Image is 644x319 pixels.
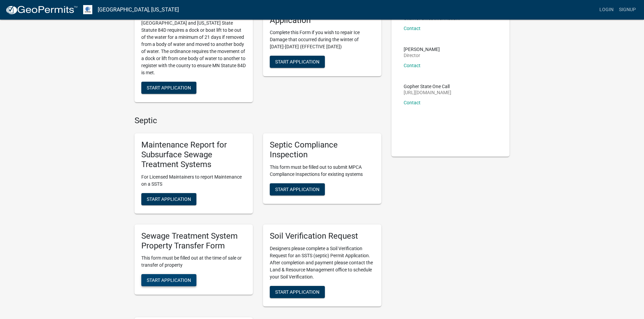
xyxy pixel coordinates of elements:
[275,186,319,192] span: Start Application
[141,82,196,94] button: Start Application
[141,231,246,251] h5: Sewage Treatment System Property Transfer Form
[270,231,375,241] h5: Soil Verification Request
[141,140,246,169] h5: Maintenance Report for Subsurface Sewage Treatment Systems
[270,245,375,281] p: Designers please complete a Soil Verification Request for an SSTS (septic) Permit Application. Af...
[270,29,375,50] p: Complete this Form if you wish to repair Ice Damage that occurred during the winter of [DATE]-[DA...
[141,274,196,286] button: Start Application
[404,26,421,31] a: Contact
[404,90,451,95] p: [URL][DOMAIN_NAME]
[141,193,196,205] button: Start Application
[404,100,421,105] a: Contact
[616,3,639,16] a: Signup
[135,116,381,126] h4: Septic
[275,59,319,64] span: Start Application
[141,255,246,269] p: This form must be filled out at the time of sale or transfer of property
[404,53,440,58] p: Director
[404,84,451,89] p: Gopher State One Call
[147,196,191,202] span: Start Application
[270,164,375,178] p: This form must be filled out to submit MPCA Compliance Inspections for existing systems
[141,174,246,188] p: For Licensed Maintainers to report Maintenance on a SSTS
[83,5,92,14] img: Otter Tail County, Minnesota
[275,289,319,294] span: Start Application
[597,3,616,16] a: Login
[404,63,421,68] a: Contact
[404,47,440,52] p: [PERSON_NAME]
[147,277,191,283] span: Start Application
[270,183,325,195] button: Start Application
[141,20,246,76] p: [GEOGRAPHIC_DATA] and [US_STATE] State Statute 84D requires a dock or boat lift to be out of the ...
[270,286,325,298] button: Start Application
[270,140,375,160] h5: Septic Compliance Inspection
[147,85,191,90] span: Start Application
[98,4,179,16] a: [GEOGRAPHIC_DATA], [US_STATE]
[270,56,325,68] button: Start Application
